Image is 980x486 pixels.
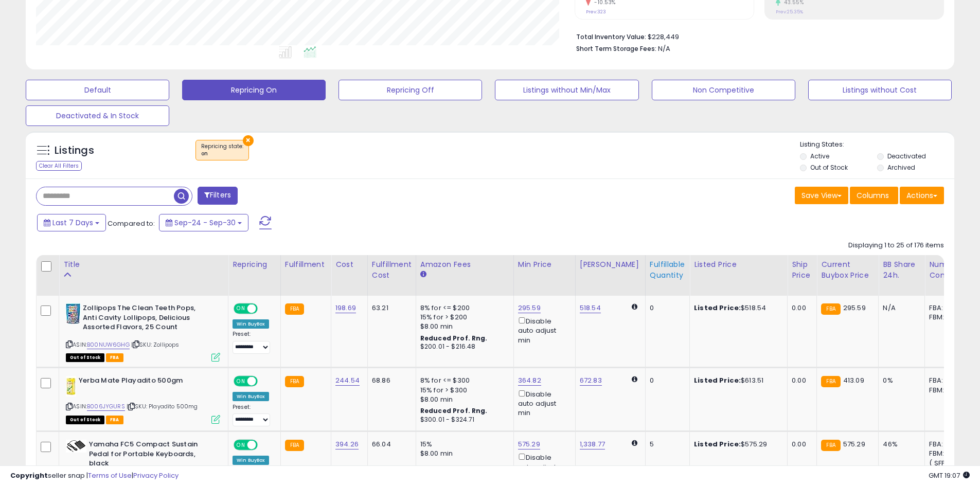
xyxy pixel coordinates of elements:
span: Compared to: [108,219,155,228]
div: Clear All Filters [36,161,82,171]
strong: Copyright [10,471,48,480]
a: 295.59 [518,303,541,313]
div: FBA: 3 [929,303,963,313]
div: 15% for > $200 [420,313,506,322]
div: 8% for <= $300 [420,376,506,385]
div: 0.00 [792,440,809,449]
div: 5 [650,440,682,449]
a: 575.29 [518,439,540,449]
div: 0% [883,376,917,385]
a: Terms of Use [88,471,132,480]
b: Listed Price: [694,439,741,449]
a: Privacy Policy [133,471,179,480]
a: B006JYGURS [87,402,125,411]
div: FBM: 9 [929,449,963,458]
div: Ship Price [792,259,812,281]
div: $300.01 - $324.71 [420,416,506,424]
b: Reduced Prof. Rng. [420,334,488,343]
div: Fulfillment Cost [372,259,412,281]
a: 244.54 [335,375,360,386]
button: Non Competitive [652,80,795,100]
b: Total Inventory Value: [576,32,646,41]
div: 0.00 [792,376,809,385]
label: Out of Stock [810,163,848,172]
small: Amazon Fees. [420,270,426,279]
span: 575.29 [843,439,865,449]
span: 413.09 [843,375,864,385]
div: $8.00 min [420,449,506,458]
div: Preset: [233,331,273,354]
div: ASIN: [66,376,220,423]
label: Active [810,152,829,160]
button: Repricing Off [338,80,482,100]
small: Prev: 25.35% [776,9,803,15]
small: Prev: 323 [586,9,606,15]
div: $575.29 [694,440,779,449]
span: ON [235,377,247,386]
span: Sep-24 - Sep-30 [174,218,236,228]
div: Num of Comp. [929,259,967,281]
div: Win BuyBox [233,319,269,329]
div: 8% for <= $200 [420,303,506,313]
small: FBA [821,440,840,451]
h5: Listings [55,143,94,158]
div: Title [63,259,224,270]
div: 0 [650,303,682,313]
a: B00NUW6GHG [87,340,130,349]
b: Short Term Storage Fees: [576,44,656,53]
div: 0 [650,376,682,385]
b: Listed Price: [694,303,741,313]
button: × [243,135,254,146]
button: Listings without Cost [808,80,952,100]
a: 1,338.77 [580,439,605,449]
span: All listings that are currently out of stock and unavailable for purchase on Amazon [66,353,104,362]
button: Columns [850,187,898,204]
div: Listed Price [694,259,783,270]
a: 394.26 [335,439,359,449]
div: Disable auto adjust min [518,388,567,418]
b: Zollipops The Clean Teeth Pops, Anti Cavity Lollipops, Delicious Assorted Flavors, 25 Count [83,303,208,335]
img: 51VkjNj7LNL._SL40_.jpg [66,303,80,324]
small: FBA [285,440,304,451]
div: $8.00 min [420,322,506,331]
div: 63.21 [372,303,408,313]
div: 15% for > $300 [420,386,506,395]
span: 295.59 [843,303,866,313]
span: Last 7 Days [52,218,93,228]
small: FBA [821,376,840,387]
div: Min Price [518,259,571,270]
div: $200.01 - $216.48 [420,343,506,351]
button: Listings without Min/Max [495,80,638,100]
div: Win BuyBox [233,392,269,401]
a: 518.54 [580,303,601,313]
small: FBA [285,303,304,315]
div: Displaying 1 to 25 of 176 items [848,241,944,250]
a: 198.69 [335,303,356,313]
div: Fulfillable Quantity [650,259,685,281]
span: ON [235,304,247,313]
div: Disable auto adjust min [518,452,567,481]
div: seller snap | | [10,471,179,481]
div: $8.00 min [420,395,506,404]
div: FBM: 4 [929,386,963,395]
span: | SKU: Playadito 500mg [127,402,198,410]
span: OFF [256,377,273,386]
span: 2025-10-8 19:07 GMT [929,471,970,480]
span: OFF [256,304,273,313]
img: 41i1ovo+gpL._SL40_.jpg [66,376,76,397]
button: Actions [900,187,944,204]
span: Repricing state : [201,142,243,158]
small: FBA [285,376,304,387]
span: FBA [106,353,123,362]
div: Fulfillment [285,259,327,270]
span: All listings that are currently out of stock and unavailable for purchase on Amazon [66,416,104,424]
button: Filters [198,187,238,205]
div: 15% [420,440,506,449]
button: Default [26,80,169,100]
span: N/A [658,44,670,53]
div: $518.54 [694,303,779,313]
div: BB Share 24h. [883,259,920,281]
button: Repricing On [182,80,326,100]
div: Preset: [233,404,273,427]
div: FBA: 2 [929,376,963,385]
